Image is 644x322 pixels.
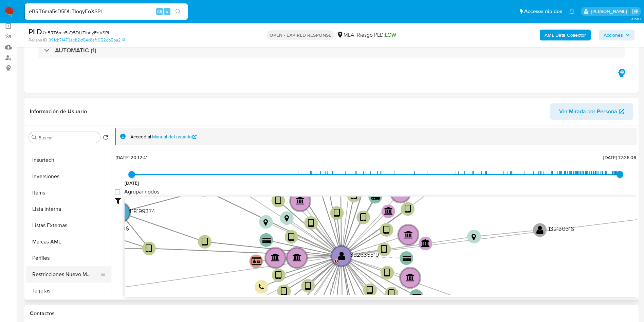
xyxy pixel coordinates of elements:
text:  [305,281,311,291]
text:  [252,257,261,266]
text:  [421,239,430,247]
text:  [271,253,280,261]
span: [DATE] 20:12:41 [116,154,148,161]
text:  [384,268,390,278]
button: search-icon [171,7,185,16]
text:  [262,237,271,244]
text: D [335,258,338,264]
text: 418199374 [128,206,155,215]
button: AML Data Collector [540,30,591,40]
text:  [383,225,390,235]
text:  [536,225,544,235]
button: Volver al orden por defecto [103,135,108,142]
text:  [281,286,287,296]
button: Marcas AML [26,234,111,250]
h1: Información de Usuario [30,108,87,115]
text:  [338,251,345,261]
b: Person ID [29,37,47,43]
text:  [351,191,357,201]
text:  [296,197,305,205]
text:  [275,270,282,280]
text:  [381,244,387,254]
span: [DATE] 12:36:06 [603,154,636,161]
button: Perfiles [26,250,111,266]
a: Manual del usuario [152,134,197,140]
a: Notificaciones [569,9,575,14]
input: Agrupar nodos [115,189,120,194]
span: Agrupar nodos [124,188,159,195]
button: Inversiones [26,168,111,185]
text:  [308,218,314,228]
span: [DATE] [125,180,139,186]
span: s [166,8,168,15]
div: MLA [337,31,354,39]
button: Tarjetas [26,283,111,299]
button: Acciones [599,30,634,40]
text: 132130316 [548,224,574,233]
text:  [388,289,395,299]
text:  [360,213,367,222]
text:  [284,215,289,222]
button: Restricciones Nuevo Mundo [26,266,106,283]
a: Salir [632,8,639,15]
text:  [275,196,281,206]
button: Lista Interna [26,201,111,217]
p: OPEN - EXPIRED RESPONSE [267,30,334,40]
b: PLD [29,26,42,37]
span: Alt [157,8,162,15]
text:  [288,232,295,242]
p: nicolas.duclosson@mercadolibre.com [591,8,629,15]
button: Buscar [32,135,37,140]
button: Items [26,185,111,201]
h1: Contactos [30,310,633,317]
input: Buscar [38,135,97,141]
text:  [202,237,208,247]
text:  [405,204,411,214]
span: Accesos rápidos [524,8,562,15]
a: 391cb71473ebb2cf84c8afc952db5ba2 [49,37,125,43]
text:  [371,194,380,200]
text:  [146,243,152,253]
text:  [293,253,301,261]
span: Acciones [604,30,623,40]
button: Insurtech [26,152,111,168]
button: Ver Mirada por Persona [550,103,633,120]
input: Buscar usuario o caso... [25,7,188,16]
span: Ver Mirada por Persona [559,103,617,120]
b: AML Data Collector [545,30,586,40]
text:  [367,285,373,295]
text:  [404,230,413,238]
span: 3.156.1 [631,16,641,21]
span: Riesgo PLD: [357,31,396,39]
span: Accedé al [130,134,151,140]
text:  [263,218,268,226]
text:  [259,284,264,290]
div: AUTOMATIC (1) [38,43,625,58]
span: LOW [385,31,396,39]
button: Listas Externas [26,217,111,234]
text:  [472,233,476,240]
h3: AUTOMATIC (1) [55,47,96,54]
text:  [334,208,340,218]
text:  [384,207,393,215]
text:  [403,255,411,262]
text:  [412,293,421,300]
text:  [406,273,415,282]
span: # eBRT6ma5sD5DUTloqyFoXSPI [42,29,109,36]
text: 382635319 [350,250,379,259]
